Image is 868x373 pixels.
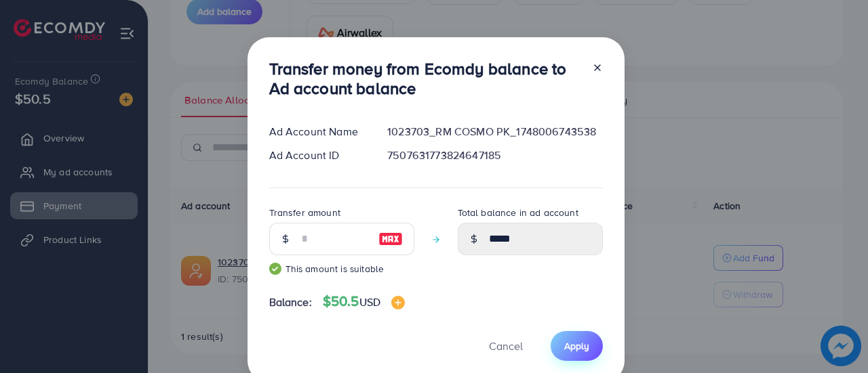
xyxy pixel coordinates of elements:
div: Ad Account ID [258,148,377,163]
img: image [391,296,405,309]
span: Balance: [269,294,312,310]
span: USD [359,294,380,309]
h3: Transfer money from Ecomdy balance to Ad account balance [269,59,581,98]
label: Transfer amount [269,206,340,219]
small: This amount is suitable [269,262,414,276]
div: Ad Account Name [258,124,377,139]
span: Cancel [489,338,523,353]
span: Apply [564,339,589,353]
button: Cancel [472,331,540,360]
div: 7507631773824647185 [376,148,613,163]
label: Total balance in ad account [458,206,578,219]
h4: $50.5 [323,293,405,310]
img: guide [269,263,281,275]
img: image [378,231,403,247]
div: 1023703_RM COSMO PK_1748006743538 [376,124,613,139]
button: Apply [551,331,603,360]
